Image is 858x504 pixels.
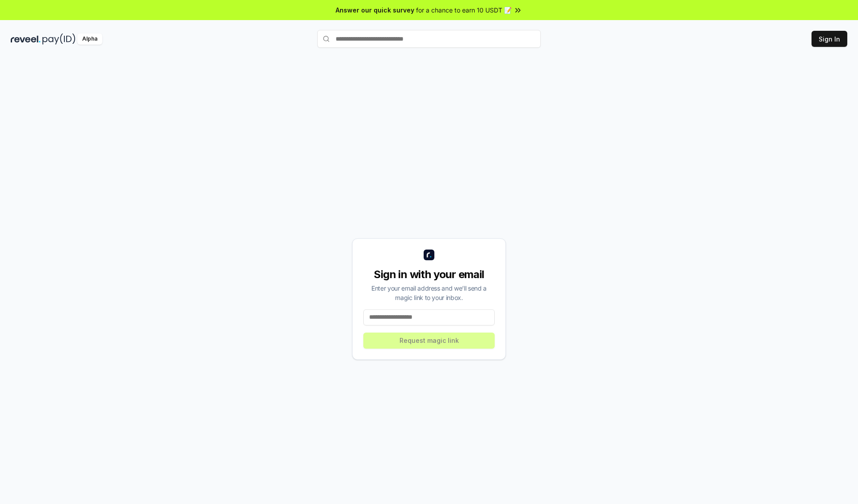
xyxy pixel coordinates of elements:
button: Sign In [812,31,847,47]
div: Alpha [77,33,102,45]
img: logo_small [424,250,434,260]
div: Enter your email address and we’ll send a magic link to your inbox. [363,283,495,302]
img: pay_id [42,33,76,45]
img: reveel_dark [11,33,41,45]
span: for a chance to earn 10 USDT 📝 [416,5,512,15]
span: Answer our quick survey [336,5,414,15]
div: Sign in with your email [363,267,495,282]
